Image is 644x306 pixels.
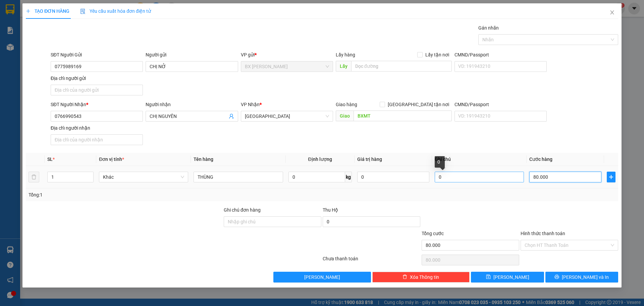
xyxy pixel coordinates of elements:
span: Giao hàng [336,102,357,107]
button: Close [603,3,622,22]
div: SĐT Người Gửi [51,51,143,58]
div: Người nhận [146,101,238,108]
div: SĐT Người Nhận [51,101,143,108]
li: VP BX [PERSON_NAME] [3,29,46,43]
span: Thu Hộ [323,207,338,213]
div: CMND/Passport [454,101,547,108]
div: Địa chỉ người nhận [51,124,143,132]
span: Tên hàng [194,157,213,162]
button: save[PERSON_NAME] [471,272,544,282]
span: [PERSON_NAME] và In [562,273,609,281]
input: 0 [357,172,429,182]
span: Lấy [336,61,351,72]
span: delete [402,274,407,280]
input: Dọc đường [354,111,452,121]
span: close [609,10,615,15]
span: Khác [103,172,184,182]
span: save [486,274,491,280]
span: [PERSON_NAME] [493,273,529,281]
button: delete [29,172,39,182]
span: Cước hàng [529,157,552,162]
button: [PERSON_NAME] [273,272,371,282]
input: VD: Bàn, Ghế [194,172,283,182]
span: Yêu cầu xuất hóa đơn điện tử [80,8,151,14]
span: Xóa Thông tin [410,273,439,281]
span: [PERSON_NAME] [304,273,340,281]
button: deleteXóa Thông tin [372,272,470,282]
label: Gán nhãn [478,25,499,31]
div: Tổng: 1 [29,191,249,199]
span: user-add [229,114,234,119]
span: Lấy hàng [336,52,355,57]
div: Người gửi [146,51,238,58]
button: plus [607,172,615,182]
span: printer [554,274,559,280]
span: [GEOGRAPHIC_DATA] tận nơi [385,101,452,108]
input: Ghi chú đơn hàng [224,216,321,227]
span: Giao [336,111,354,121]
span: BX Cao Lãnh [245,61,329,72]
input: Địa chỉ của người nhận [51,134,143,145]
input: Ghi Chú [435,172,524,182]
li: VP [GEOGRAPHIC_DATA] [46,29,89,51]
div: Địa chỉ người gửi [51,75,143,82]
span: Đơn vị tính [99,157,124,162]
li: [PERSON_NAME] [3,3,97,16]
span: Tổng cước [422,231,444,236]
div: 0 [435,156,445,168]
span: environment [3,45,8,49]
span: VP Nhận [241,102,260,107]
span: TẠO ĐƠN HÀNG [26,8,69,14]
th: Ghi chú [432,153,527,166]
span: Sài Gòn [245,111,329,121]
span: plus [607,174,615,180]
input: Địa chỉ của người gửi [51,85,143,95]
button: printer[PERSON_NAME] và In [545,272,618,282]
span: plus [26,9,31,13]
input: Dọc đường [351,61,452,72]
span: Giá trị hàng [357,157,382,162]
div: VP gửi [241,51,333,58]
div: Chưa thanh toán [322,255,421,267]
span: Lấy tận nơi [423,51,452,58]
img: logo.jpg [3,3,27,27]
span: SL [47,157,53,162]
label: Hình thức thanh toán [521,231,565,236]
div: CMND/Passport [454,51,547,58]
span: Định lượng [308,157,332,162]
label: Ghi chú đơn hàng [224,207,261,213]
img: icon [80,9,86,14]
span: kg [345,172,352,182]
